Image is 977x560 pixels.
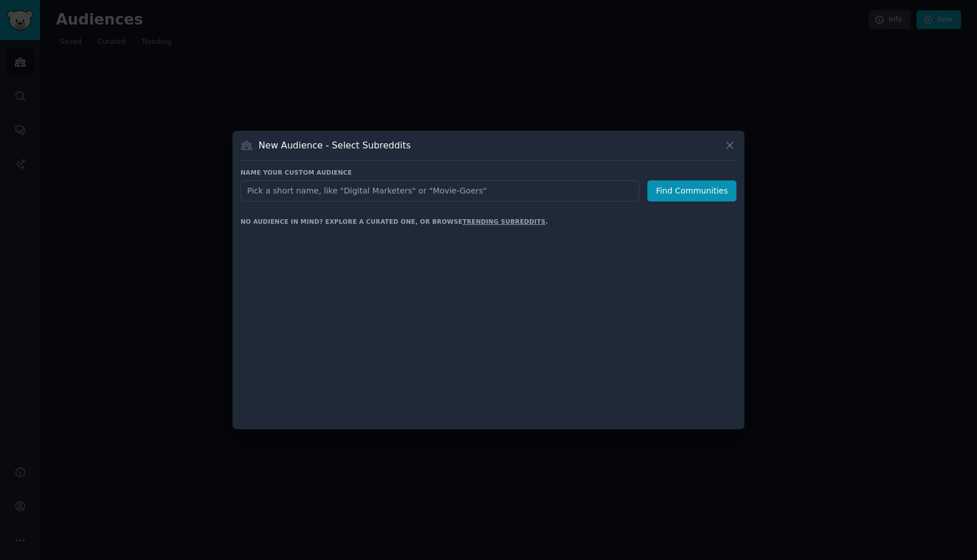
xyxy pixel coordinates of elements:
div: No audience in mind? Explore a curated one, or browse . [241,217,548,225]
h3: New Audience - Select Subreddits [259,139,411,151]
a: trending subreddits [462,218,545,225]
button: Find Communities [647,180,736,202]
h3: Name your custom audience [241,168,736,176]
input: Pick a short name, like "Digital Marketers" or "Movie-Goers" [241,180,639,202]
